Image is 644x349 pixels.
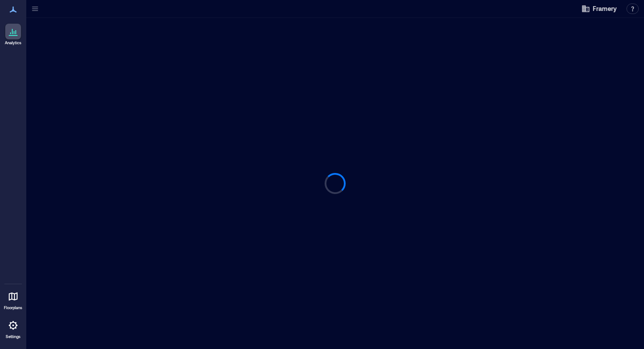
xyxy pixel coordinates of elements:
[2,21,24,48] a: Analytics
[579,2,619,16] button: Framery
[5,40,21,46] p: Analytics
[3,315,24,342] a: Settings
[4,305,22,310] p: Floorplans
[1,286,25,313] a: Floorplans
[593,4,617,13] span: Framery
[6,334,21,339] p: Settings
